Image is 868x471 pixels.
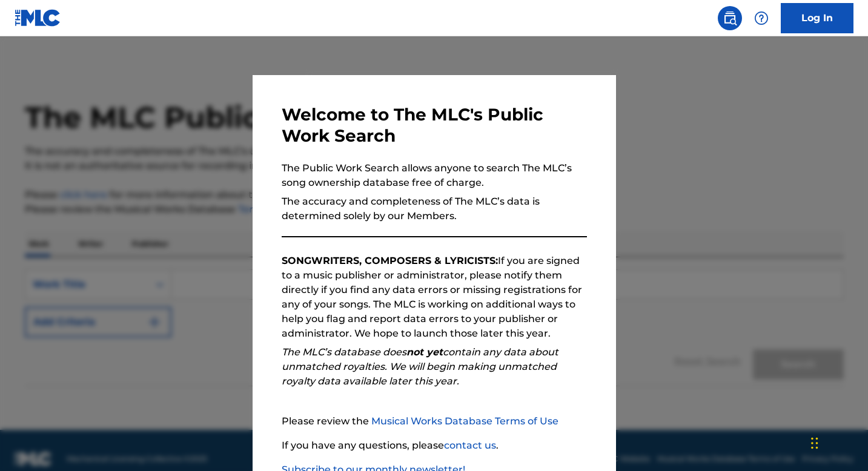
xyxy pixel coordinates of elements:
p: The accuracy and completeness of The MLC’s data is determined solely by our Members. [282,194,587,223]
p: If you are signed to a music publisher or administrator, please notify them directly if you find ... [282,254,587,341]
div: Drag [811,425,818,461]
img: help [754,11,769,25]
p: The Public Work Search allows anyone to search The MLC’s song ownership database free of charge. [282,161,587,190]
p: Please review the [282,414,587,429]
a: contact us [444,440,496,451]
a: Musical Works Database Terms of Use [371,415,558,427]
em: The MLC’s database does contain any data about unmatched royalties. We will begin making unmatche... [282,346,558,387]
div: Help [749,6,774,30]
a: Public Search [718,6,742,30]
a: Log In [781,3,853,33]
strong: not yet [406,346,443,358]
p: If you have any questions, please . [282,438,587,453]
img: MLC Logo [15,9,61,27]
img: search [723,11,737,25]
iframe: Chat Widget [807,413,868,471]
strong: SONGWRITERS, COMPOSERS & LYRICISTS: [282,255,498,266]
h3: Welcome to The MLC's Public Work Search [282,104,587,147]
